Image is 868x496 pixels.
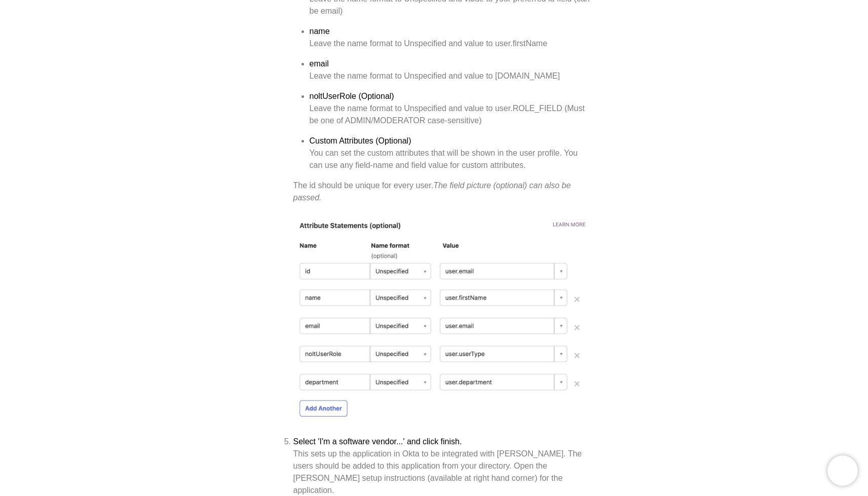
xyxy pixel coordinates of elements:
div: The id should be unique for every user. [293,180,591,204]
strong: Select 'I'm a software vendor...' and click finish. [293,437,462,446]
iframe: Chatra live chat [827,455,858,486]
img: Attribute statement configuration [293,212,591,424]
em: The field picture (optional) can also be passed. [293,181,571,202]
div: Leave the name format to Unspecified and value to user.ROLE_FIELD (Must be one of ADMIN/MODERATOR... [310,102,591,127]
strong: name [310,27,330,36]
div: Leave the name format to Unspecified and value to [DOMAIN_NAME] [310,70,591,82]
div: Leave the name format to Unspecified and value to user.firstName [310,38,591,50]
strong: noltUserRole (Optional) [310,92,394,100]
div: You can set the custom attributes that will be shown in the user profile. You can use any field-n... [310,147,591,171]
strong: email [310,59,329,68]
strong: Custom Attributes (Optional) [310,136,411,145]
